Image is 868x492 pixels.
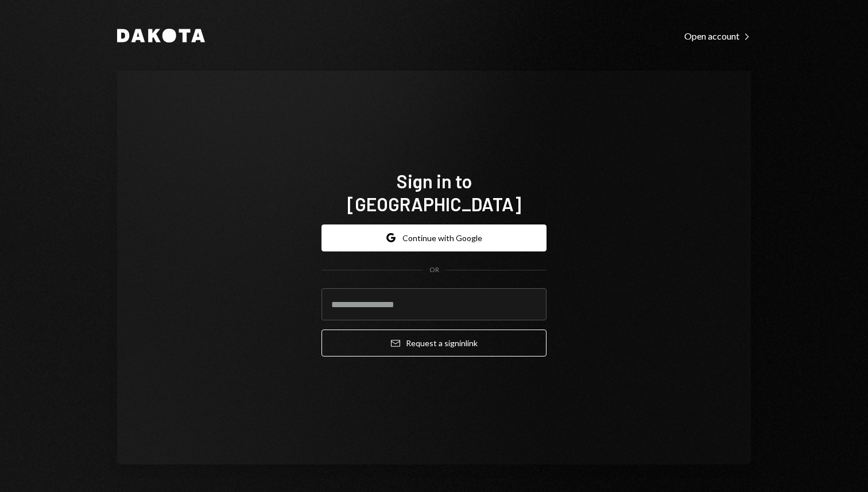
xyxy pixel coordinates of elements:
div: OR [429,265,439,275]
h1: Sign in to [GEOGRAPHIC_DATA] [321,169,547,215]
button: Continue with Google [321,224,547,251]
div: Open account [684,30,751,42]
a: Open account [684,29,751,42]
button: Request a signinlink [321,330,547,357]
